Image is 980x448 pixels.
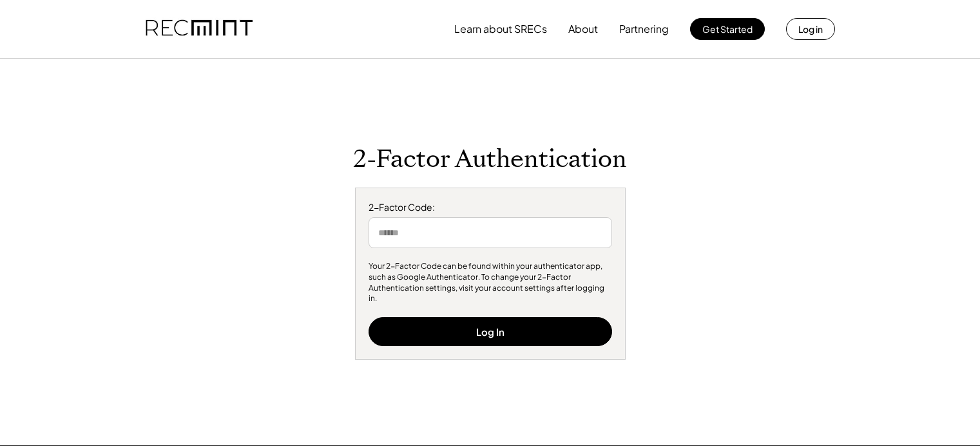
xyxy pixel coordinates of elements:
button: Log In [369,317,612,346]
div: Your 2-Factor Code can be found within your authenticator app, such as Google Authenticator. To c... [369,261,612,304]
div: 2-Factor Code: [369,201,612,214]
img: recmint-logotype%403x.png [146,7,253,51]
button: About [568,16,598,42]
button: Learn about SRECs [454,16,547,42]
button: Log in [786,18,835,40]
button: Partnering [619,16,669,42]
h1: 2-Factor Authentication [353,144,627,175]
button: Get Started [690,18,765,40]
